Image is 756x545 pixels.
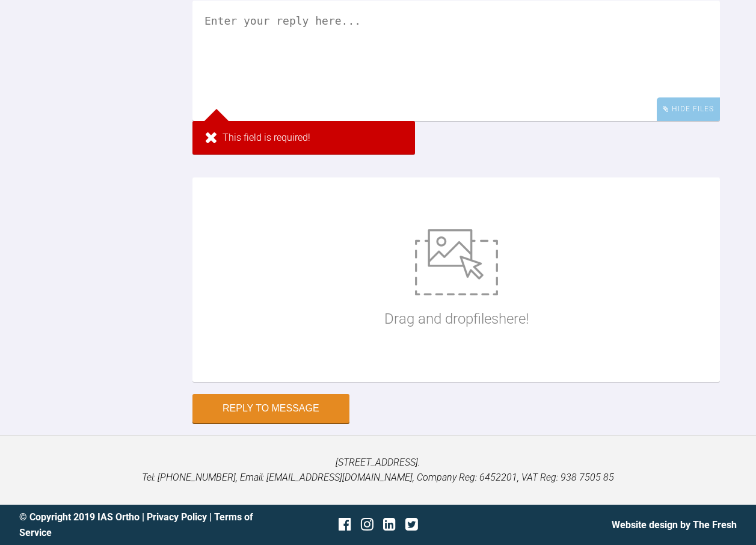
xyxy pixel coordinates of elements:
div: © Copyright 2019 IAS Ortho | | [19,510,259,540]
div: This field is required! [192,121,415,155]
a: Privacy Policy [147,511,207,523]
p: Drag and drop files here! [384,307,529,330]
div: Hide Files [657,97,720,121]
a: Terms of Service [19,511,253,538]
a: Website design by The Fresh [612,519,737,531]
button: Reply to Message [192,394,349,423]
p: [STREET_ADDRESS]. Tel: [PHONE_NUMBER], Email: [EMAIL_ADDRESS][DOMAIN_NAME], Company Reg: 6452201,... [19,455,737,485]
